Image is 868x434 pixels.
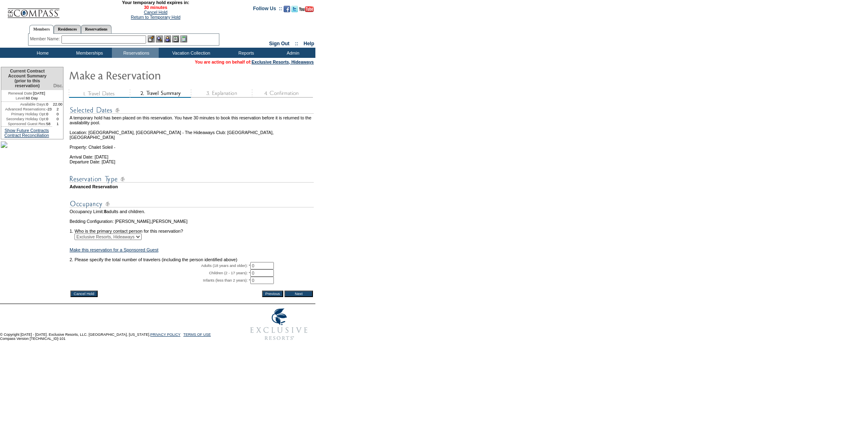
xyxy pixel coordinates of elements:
[46,107,52,112] td: -23
[144,10,167,15] a: Cancel Hold
[284,6,290,12] img: Become our fan on Facebook
[1,141,7,148] img: ABA-misc.jpg
[8,91,33,96] span: Renewal Date:
[46,102,52,107] td: 0
[1,67,52,90] td: Current Contract Account Summary (prior to this reservation)
[291,6,298,12] img: Follow us on Twitter
[1,121,46,126] td: Sponsored Guest Res:
[284,291,313,297] input: Next
[131,15,181,20] a: Return to Temporary Hold
[70,219,314,224] td: Bedding Configuration: [PERSON_NAME],[PERSON_NAME]
[46,121,52,126] td: 58
[69,89,130,98] img: step1_state3.gif
[70,174,314,184] img: subTtlResType.gif
[295,41,298,46] span: ::
[184,333,211,337] a: TERMS OF USE
[70,269,250,277] td: Children (2 - 17 years): *
[70,115,314,125] td: A temporary hold has been placed on this reservation. You have 30 minutes to book this reservatio...
[112,48,159,58] td: Reservations
[65,48,112,58] td: Memberships
[52,107,63,112] td: 2
[243,304,315,345] img: Exclusive Resorts
[4,128,49,133] a: Show Future Contracts
[30,35,61,42] div: Member Name:
[46,117,52,121] td: 0
[304,41,314,46] a: Help
[299,8,314,13] a: Subscribe to our YouTube Channel
[70,125,314,140] td: Location: [GEOGRAPHIC_DATA], [GEOGRAPHIC_DATA] - The Hideaways Club: [GEOGRAPHIC_DATA], [GEOGRAPH...
[70,277,250,284] td: Infants (less than 2 years): *
[253,5,282,15] td: Follow Us ::
[70,262,250,269] td: Adults (18 years and older): *
[1,96,52,102] td: 60 Day
[172,35,179,42] img: Reservations
[148,35,155,42] img: b_edit.gif
[46,112,52,117] td: 0
[1,90,52,96] td: [DATE]
[18,48,65,58] td: Home
[70,140,314,150] td: Property: Chalet Soleil -
[70,257,314,262] td: 2. Please specify the total number of travelers (including the person identified above)
[7,2,60,18] img: Compass Home
[70,184,314,189] td: Advanced Reservation
[52,117,63,121] td: 0
[29,25,54,34] a: Members
[52,102,63,107] td: 22.00
[251,59,314,64] a: Exclusive Resorts, Hideaways
[104,209,106,214] span: 8
[191,89,252,98] img: step3_state1.gif
[52,121,63,126] td: 1
[70,224,314,234] td: 1. Who is the primary contact person for this reservation?
[150,333,180,337] a: PRIVACY POLICY
[164,35,171,42] img: Impersonate
[159,48,222,58] td: Vacation Collection
[284,8,290,13] a: Become our fan on Facebook
[291,8,298,13] a: Follow us on Twitter
[15,96,26,101] span: Level:
[70,150,314,159] td: Arrival Date: [DATE]
[130,89,191,98] img: step2_state2.gif
[269,41,289,46] a: Sign Out
[70,159,314,164] td: Departure Date: [DATE]
[1,102,46,107] td: Available Days:
[81,25,112,33] a: Reservations
[70,199,314,209] img: subTtlOccupancy.gif
[69,67,232,83] img: Make Reservation
[70,105,314,115] img: subTtlSelectedDates.gif
[70,291,98,297] input: Cancel Hold
[53,83,63,88] span: Disc.
[262,291,283,297] input: Previous
[4,133,49,138] a: Contract Reconciliation
[64,5,247,10] span: 30 minutes
[52,112,63,117] td: 0
[70,209,314,214] td: Occupancy Limit: adults and children.
[180,35,187,42] img: b_calculator.gif
[269,48,315,58] td: Admin
[54,25,81,33] a: Residences
[1,112,46,117] td: Primary Holiday Opt:
[1,117,46,121] td: Secondary Holiday Opt:
[195,59,314,64] span: You are acting on behalf of:
[299,6,314,12] img: Subscribe to our YouTube Channel
[156,35,163,42] img: View
[252,89,313,98] img: step4_state1.gif
[1,107,46,112] td: Advanced Reservations:
[222,48,269,58] td: Reports
[70,247,158,252] a: Make this reservation for a Sponsored Guest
